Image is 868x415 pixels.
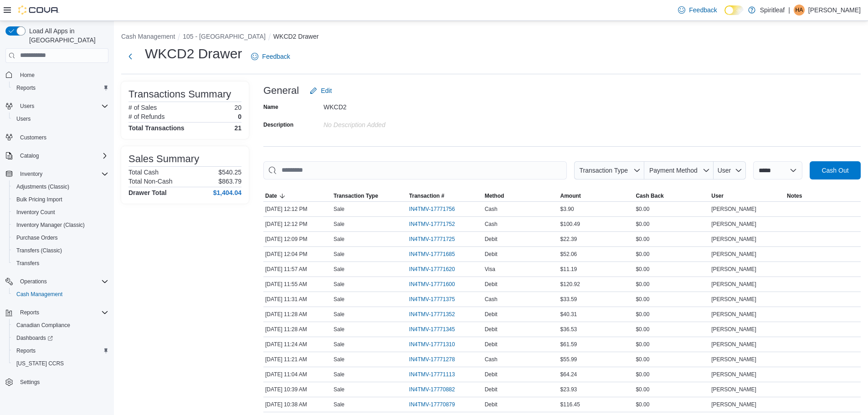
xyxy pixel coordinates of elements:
[9,288,112,301] button: Cash Management
[334,296,344,303] p: Sale
[16,101,108,112] span: Users
[560,296,577,303] span: $33.59
[409,384,464,395] button: IN4TMV-17770882
[128,178,173,185] h6: Total Non-Cash
[265,192,277,200] span: Date
[263,219,332,230] div: [DATE] 12:12 PM
[787,192,802,200] span: Notes
[560,386,577,393] span: $23.93
[13,113,108,124] span: Users
[2,306,112,319] button: Reports
[128,169,159,176] h6: Total Cash
[409,324,464,335] button: IN4TMV-17771345
[16,276,51,287] button: Operations
[263,339,332,350] div: [DATE] 11:24 AM
[409,309,464,320] button: IN4TMV-17771352
[634,234,709,245] div: $0.00
[9,206,112,219] button: Inventory Count
[634,219,709,230] div: $0.00
[409,356,455,363] span: IN4TMV-17771278
[808,5,861,15] p: [PERSON_NAME]
[409,219,464,230] button: IN4TMV-17771752
[334,236,344,243] p: Sale
[13,232,108,243] span: Purchase Orders
[13,245,108,256] span: Transfers (Classic)
[409,204,464,215] button: IN4TMV-17771756
[409,354,464,365] button: IN4TMV-17771278
[263,399,332,410] div: [DATE] 10:38 AM
[485,326,498,333] span: Debit
[485,281,498,288] span: Debit
[16,150,42,161] button: Catalog
[9,244,112,257] button: Transfers (Classic)
[560,341,577,348] span: $61.59
[644,161,714,179] button: Payment Method
[334,220,344,228] p: Sale
[711,341,756,348] span: [PERSON_NAME]
[13,345,108,356] span: Reports
[16,376,108,388] span: Settings
[263,121,293,128] label: Description
[718,167,731,174] span: User
[263,354,332,365] div: [DATE] 11:21 AM
[16,70,38,81] a: Home
[407,190,483,201] button: Transaction #
[13,82,108,93] span: Reports
[128,189,167,196] h4: Drawer Total
[263,161,567,179] input: This is a search bar. As you type, the results lower in the page will automatically filter.
[709,190,785,201] button: User
[13,194,66,205] a: Bulk Pricing Import
[409,369,464,380] button: IN4TMV-17771113
[13,289,66,300] a: Cash Management
[409,251,455,258] span: IN4TMV-17771685
[714,161,746,179] button: User
[16,221,85,229] span: Inventory Manager (Classic)
[409,249,464,260] button: IN4TMV-17771685
[485,220,498,228] span: Cash
[485,192,504,200] span: Method
[674,1,720,19] a: Feedback
[13,82,39,93] a: Reports
[263,369,332,380] div: [DATE] 11:04 AM
[634,264,709,275] div: $0.00
[334,326,344,333] p: Sale
[263,309,332,320] div: [DATE] 11:28 AM
[409,192,444,200] span: Transaction #
[409,386,455,393] span: IN4TMV-17770882
[16,84,36,92] span: Reports
[9,319,112,332] button: Canadian Compliance
[560,356,577,363] span: $55.99
[218,169,241,176] p: $540.25
[16,322,70,329] span: Canadian Compliance
[16,150,108,161] span: Catalog
[16,234,58,241] span: Purchase Orders
[485,251,498,258] span: Debit
[579,167,628,174] span: Transaction Type
[796,5,803,15] span: HA
[2,168,112,180] button: Inventory
[13,345,39,356] a: Reports
[16,334,53,342] span: Dashboards
[16,209,55,216] span: Inventory Count
[20,278,47,285] span: Operations
[13,320,74,331] a: Canadian Compliance
[13,333,56,343] a: Dashboards
[16,183,69,190] span: Adjustments (Classic)
[689,5,717,15] span: Feedback
[560,326,577,333] span: $36.53
[16,260,39,267] span: Transfers
[485,296,498,303] span: Cash
[128,104,157,111] h6: # of Sales
[711,281,756,288] span: [PERSON_NAME]
[13,358,108,369] span: Washington CCRS
[263,384,332,395] div: [DATE] 10:39 AM
[121,33,175,40] button: Cash Management
[711,251,756,258] span: [PERSON_NAME]
[485,401,498,408] span: Debit
[234,124,241,132] h4: 21
[247,47,293,66] a: Feedback
[409,401,455,408] span: IN4TMV-17770879
[711,192,724,200] span: User
[634,309,709,320] div: $0.00
[634,294,709,305] div: $0.00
